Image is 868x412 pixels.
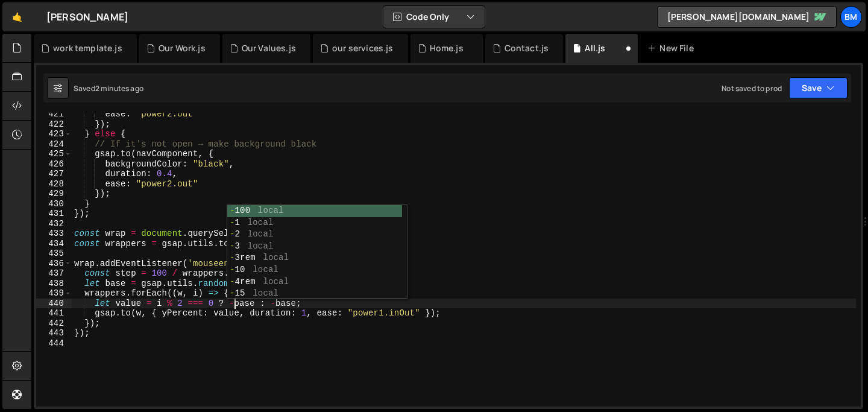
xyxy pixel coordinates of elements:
[74,83,143,93] div: Saved
[383,6,485,28] button: Code Only
[430,42,464,54] div: Home.js
[657,6,837,28] a: [PERSON_NAME][DOMAIN_NAME]
[36,229,72,239] div: 433
[53,42,122,54] div: work template.js
[36,338,72,349] div: 444
[36,319,72,329] div: 442
[36,139,72,150] div: 424
[95,83,143,93] div: 2 minutes ago
[505,42,549,54] div: Contact.js
[36,279,72,289] div: 438
[36,109,72,119] div: 421
[2,2,32,31] a: 🤙
[36,129,72,139] div: 423
[585,42,605,54] div: All.js
[647,42,698,54] div: New File
[36,249,72,259] div: 435
[36,149,72,159] div: 425
[242,42,296,54] div: Our Values.js
[36,169,72,179] div: 427
[36,119,72,130] div: 422
[36,219,72,229] div: 432
[46,10,128,24] div: [PERSON_NAME]
[36,259,72,269] div: 436
[36,299,72,309] div: 440
[722,83,782,93] div: Not saved to prod
[36,328,72,338] div: 443
[36,308,72,319] div: 441
[36,199,72,209] div: 430
[840,6,862,28] a: bm
[36,268,72,279] div: 437
[789,77,848,99] button: Save
[36,209,72,219] div: 431
[36,189,72,199] div: 429
[36,288,72,299] div: 439
[332,42,393,54] div: our services.js
[159,42,206,54] div: Our Work.js
[36,239,72,249] div: 434
[36,159,72,170] div: 426
[36,179,72,189] div: 428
